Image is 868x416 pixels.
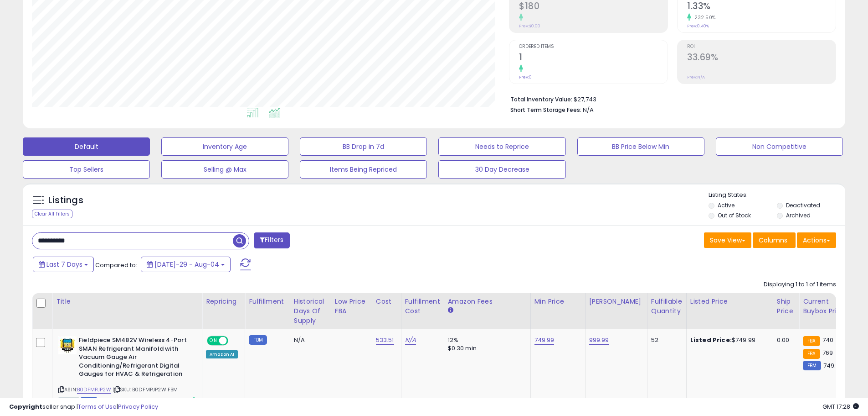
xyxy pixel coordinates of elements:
[448,306,453,315] small: Amazon Fees.
[690,336,732,344] b: Listed Price:
[448,336,524,344] div: 12%
[448,344,524,353] div: $0.30 min
[510,106,581,114] b: Short Term Storage Fees:
[161,160,288,179] button: Selling @ Max
[690,297,769,306] div: Listed Price
[249,297,286,306] div: Fulfillment
[519,23,540,29] small: Prev: $0.00
[759,236,787,245] span: Columns
[448,297,527,306] div: Amazon Fees
[81,397,97,405] span: FBM
[227,337,241,345] span: OFF
[822,348,833,357] span: 769
[294,336,324,344] div: N/A
[534,336,555,345] a: 749.99
[48,194,83,207] h5: Listings
[687,52,836,64] h2: 33.69%
[294,297,327,326] div: Historical Days Of Supply
[803,361,821,370] small: FBM
[438,160,565,179] button: 30 Day Decrease
[376,297,397,306] div: Cost
[822,336,833,344] span: 740
[589,297,643,306] div: [PERSON_NAME]
[687,1,836,13] h2: 1.33%
[78,402,117,411] a: Terms of Use
[691,14,716,21] small: 232.50%
[23,160,150,179] button: Top Sellers
[206,297,241,306] div: Repricing
[519,74,532,80] small: Prev: 0
[46,260,82,269] span: Last 7 Days
[589,336,609,345] a: 999.99
[32,210,72,218] div: Clear All Filters
[405,336,416,345] a: N/A
[764,280,836,289] div: Displaying 1 to 1 of 1 items
[704,232,751,248] button: Save View
[718,211,751,219] label: Out of Stock
[687,44,836,49] span: ROI
[33,257,94,272] button: Last 7 Days
[534,297,581,306] div: Min Price
[118,402,158,411] a: Privacy Policy
[718,201,734,209] label: Active
[651,297,683,316] div: Fulfillable Quantity
[786,201,820,209] label: Deactivated
[23,137,150,156] button: Default
[753,232,796,248] button: Columns
[161,137,288,156] button: Inventory Age
[510,95,572,103] b: Total Inventory Value:
[823,361,843,370] span: 749.99
[113,386,178,393] span: | SKU: B0DFMPJP2W FBM
[583,105,594,114] span: N/A
[58,336,77,354] img: 41ZSzThW3gL._SL40_.jpg
[519,1,668,13] h2: $180
[797,232,836,248] button: Actions
[77,386,111,394] a: B0DFMPJP2W
[9,403,158,411] div: seller snap | |
[141,257,231,272] button: [DATE]-29 - Aug-04
[405,297,440,316] div: Fulfillment Cost
[687,23,709,29] small: Prev: 0.40%
[777,336,792,344] div: 0.00
[510,93,829,104] li: $27,743
[300,160,427,179] button: Items Being Repriced
[249,335,267,345] small: FBM
[300,137,427,156] button: BB Drop in 7d
[79,336,190,381] b: Fieldpiece SM482V Wireless 4-Port SMAN Refrigerant Manifold with Vacuum Gauge Air Conditioning/Re...
[803,336,820,346] small: FBA
[376,336,394,345] a: 533.51
[519,44,668,49] span: Ordered Items
[690,336,766,344] div: $749.99
[716,137,843,156] button: Non Competitive
[154,260,219,269] span: [DATE]-29 - Aug-04
[438,137,565,156] button: Needs to Reprice
[95,261,137,269] span: Compared to:
[803,297,850,316] div: Current Buybox Price
[335,297,368,316] div: Low Price FBA
[208,337,219,345] span: ON
[519,52,668,64] h2: 1
[777,297,795,316] div: Ship Price
[577,137,704,156] button: BB Price Below Min
[786,211,811,219] label: Archived
[803,349,820,359] small: FBA
[206,350,238,358] div: Amazon AI
[651,336,679,344] div: 52
[687,74,705,80] small: Prev: N/A
[709,191,845,200] p: Listing States:
[9,402,42,411] strong: Copyright
[254,232,289,248] button: Filters
[56,297,198,306] div: Title
[58,397,79,405] span: All listings currently available for purchase on Amazon
[822,402,859,411] span: 2025-08-12 17:28 GMT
